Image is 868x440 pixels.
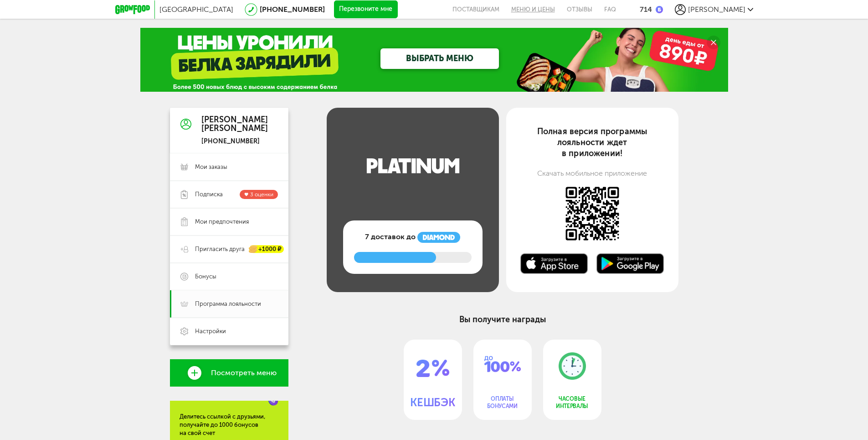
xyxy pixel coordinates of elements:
a: ВЫБРАТЬ МЕНЮ [380,48,499,69]
img: Доступно в Google Play [596,253,665,274]
a: Подписка 3 оценки [170,181,288,208]
div: Делитесь ссылкой с друзьями, получайте до 1000 бонусов на свой счет [180,413,279,437]
a: Бонусы [170,263,288,290]
div: +1000 ₽ [249,246,284,253]
a: Мои заказы [170,153,288,181]
a: Мои предпочтения [170,208,288,236]
a: Пригласить друга +1000 ₽ [170,236,288,263]
img: программа лояльности GrowFood [417,232,460,243]
a: Посмотреть меню [170,359,288,387]
img: bonus_b.cdccf46.png [656,6,663,13]
span: [GEOGRAPHIC_DATA] [159,5,233,14]
span: [PERSON_NAME] [688,5,745,14]
span: Посмотреть меню [211,369,277,377]
span: Программа лояльности [195,300,261,308]
h2: Вы получите награды [334,314,670,325]
a: [PHONE_NUMBER] [260,5,325,14]
span: ЧАСОВЫЕ ИНТЕРВАЛЫ [547,395,598,410]
a: Программа лояльности [170,290,288,318]
span: Мои предпочтения [195,218,249,226]
span: Настройки [195,327,226,335]
div: [PHONE_NUMBER] [201,137,268,146]
img: Доступно в AppStore [564,185,621,242]
a: Настройки [170,318,288,345]
img: Доступно в AppStore [520,253,589,274]
div: 714 [640,5,652,14]
div: Полная версия программы лояльности ждет в приложении! [520,126,665,159]
span: 7 доставок до [365,231,416,242]
span: Пригласить друга [195,245,245,253]
div: [PERSON_NAME] [PERSON_NAME] [201,115,268,134]
span: 3 оценки [250,191,273,198]
span: ОПЛАТЫ БОНУСАМИ [477,395,528,410]
span: КЕШБЭК [407,396,458,409]
span: Подписка [195,190,223,199]
span: Скачать мобильное приложение [537,169,647,178]
span: Мои заказы [195,163,227,171]
img: программа лояльности GrowFood [327,134,499,212]
button: Перезвоните мне [334,0,398,19]
span: Бонусы [195,272,216,281]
